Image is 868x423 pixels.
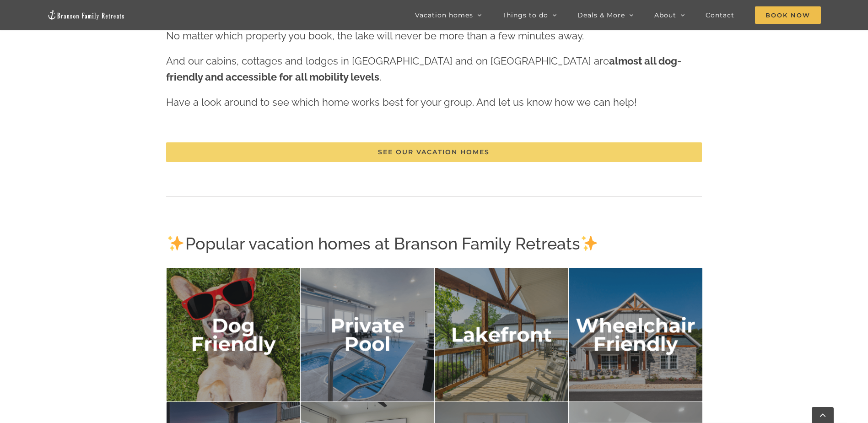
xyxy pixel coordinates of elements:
[378,148,490,156] span: See our vacation homes
[569,270,703,282] a: Wheelchair Friendly
[166,96,637,108] span: Have a look around to see which home works best for your group. And let us know how we can help!
[167,235,184,251] img: ✨
[755,6,821,24] span: Book Now
[167,270,301,282] a: dog friendly
[435,404,569,416] a: 4 to 5 bedrooms
[167,268,301,402] img: dog friendly
[167,232,702,255] h2: Popular vacation homes at Branson Family Retreats
[435,270,569,282] a: lakefront
[166,55,681,83] span: And our cabins, cottages and lodges in [GEOGRAPHIC_DATA] and on [GEOGRAPHIC_DATA] are .
[654,12,676,18] span: About
[47,10,125,20] img: Branson Family Retreats Logo
[166,142,701,162] a: See our vacation homes
[502,12,548,18] span: Things to do
[301,270,435,282] a: private pool
[706,12,734,18] span: Contact
[569,268,703,402] img: Wheelchair Friendly
[415,12,473,18] span: Vacation homes
[301,268,435,402] img: private pool
[166,30,584,42] span: No matter which property you book, the lake will never be more than a few minutes away.
[301,404,435,416] a: 2 to 3 bedrooms
[435,268,569,402] img: lakefront
[581,235,598,251] img: ✨
[167,404,301,416] a: private hot tub
[577,12,625,18] span: Deals & More
[569,404,703,416] a: 6 plus bedrooms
